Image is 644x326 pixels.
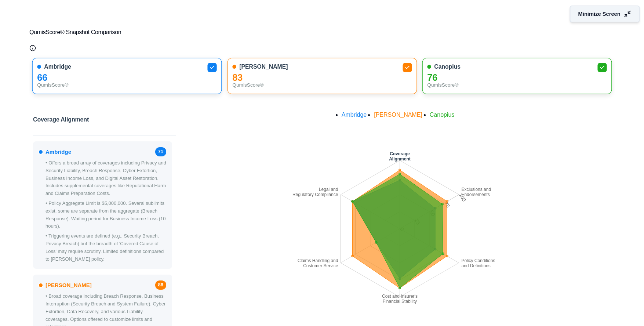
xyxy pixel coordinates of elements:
tspan: Endorsements [462,192,490,198]
span: 86 [155,280,166,290]
span: [PERSON_NAME] [46,281,92,290]
div: QumisScore® [427,81,607,89]
tspan: Legal and [319,187,338,192]
div: 66 [37,74,217,81]
tspan: 100 [458,192,467,203]
tspan: Alignment [389,157,411,162]
button: Minimize Screen [570,6,640,22]
div: QumisScore® [232,81,412,89]
tspan: Exclusions and [462,187,491,192]
span: 71 [155,147,166,156]
tspan: Policy Conditions [462,258,495,263]
p: • Triggering events are defined (e.g., Security Breach, Privacy Breach) but the breadth of 'Cover... [46,232,166,263]
div: QumisScore® [37,81,217,89]
button: QumisScore® Snapshot Comparison [29,21,615,44]
p: • Offers a broad array of coverages including Privacy and Security Liability, Breach Response, Cy... [46,159,166,198]
span: Minimize Screen [578,10,621,18]
div: 76 [427,74,607,81]
tspan: Coverage [390,151,410,156]
tspan: and Definitions [462,264,491,269]
h2: Coverage Alignment [33,113,89,131]
tspan: Cost and Insurer's [382,294,418,299]
tspan: Regulatory Compliance [292,192,338,198]
span: Canopius [434,63,461,71]
span: Ambridge [46,148,71,156]
tspan: Claims Handling and [298,258,338,263]
span: Ambridge [342,112,367,118]
button: Qumis Score Info [29,45,36,51]
span: Ambridge [44,63,71,71]
tspan: Financial Stability [383,299,417,304]
div: 83 [232,74,412,81]
span: [PERSON_NAME] [374,112,422,118]
span: Canopius [430,112,455,118]
tspan: Customer Service [303,264,338,269]
span: [PERSON_NAME] [239,63,288,71]
p: • Policy Aggregate Limit is $5,000,000. Several sublimits exist, some are separate from the aggre... [46,200,166,230]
